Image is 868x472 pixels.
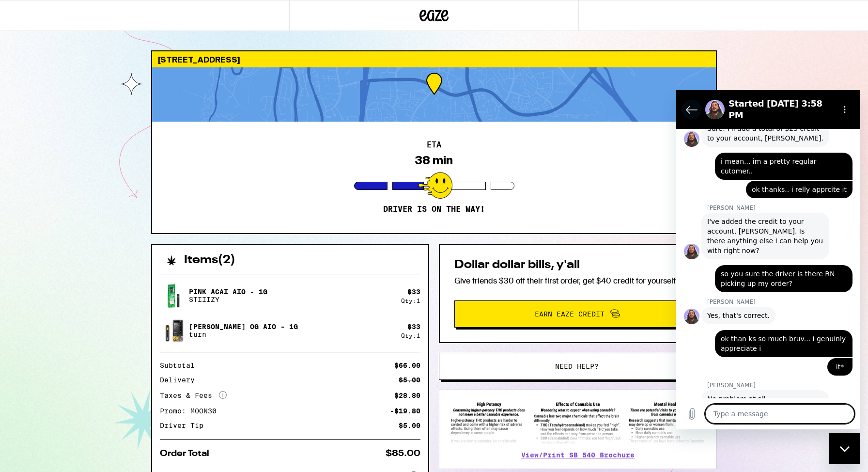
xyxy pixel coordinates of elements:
[449,400,707,445] img: SB 540 Brochure preview
[454,259,701,271] h2: Dollar dollar bills, y'all
[399,377,420,383] div: $5.00
[160,317,187,344] img: Mango Guava OG AIO - 1g
[415,154,453,167] div: 38 min
[6,314,25,333] button: Upload file
[160,408,223,414] div: Promo: MOON30
[189,296,267,303] p: STIIIZY
[160,449,216,458] div: Order Total
[160,282,187,309] img: Pink Acai AIO - 1g
[407,323,420,330] div: $ 33
[189,330,298,338] p: turn
[386,449,420,458] div: $85.00
[521,451,635,459] a: View/Print SB 540 Brochure
[160,362,201,369] div: Subtotal
[189,323,298,330] p: [PERSON_NAME] OG AIO - 1g
[189,288,267,296] p: Pink Acai AIO - 1g
[676,90,860,429] iframe: Messaging window
[390,408,420,414] div: -$19.80
[535,311,604,317] span: Earn Eaze Credit
[383,205,485,214] p: Driver is on the way!
[160,422,210,429] div: Driver Tip
[829,433,860,464] iframe: Button to launch messaging window, conversation in progress
[454,276,701,286] p: Give friends $30 off their first order, get $40 credit for yourself!
[31,304,147,343] span: No problem at all, [PERSON_NAME]. Thanks for reaching out to Eaze. Wishing you a great day ahead!
[401,298,420,304] div: Qty: 1
[160,377,201,383] div: Delivery
[555,363,599,370] span: Need help?
[399,422,420,429] div: $5.00
[184,254,235,266] h2: Items ( 2 )
[407,288,420,296] div: $ 33
[160,391,227,400] div: Taxes & Fees
[427,141,441,149] h2: ETA
[401,332,420,339] div: Qty: 1
[394,392,420,399] div: $28.80
[394,362,420,369] div: $66.00
[454,300,701,328] button: Earn Eaze Credit
[152,51,716,67] div: [STREET_ADDRESS]
[439,353,715,380] button: Need help?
